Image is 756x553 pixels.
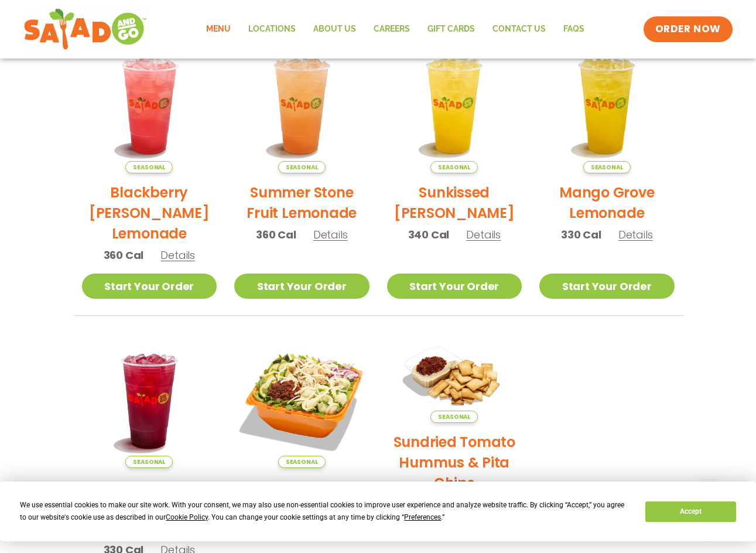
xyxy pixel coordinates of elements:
[484,16,555,43] a: Contact Us
[644,16,733,42] a: ORDER NOW
[387,182,522,223] h2: Sunkissed [PERSON_NAME]
[430,411,478,423] span: Seasonal
[256,227,296,243] span: 360 Cal
[104,247,144,263] span: 360 Cal
[387,274,522,299] a: Start Your Order
[278,161,326,173] span: Seasonal
[82,182,217,244] h2: Blackberry [PERSON_NAME] Lemonade
[234,477,370,518] h2: Tuscan Summer Salad
[82,477,217,538] h2: Black Cherry Orchard Lemonade
[20,499,631,524] div: We use essential cookies to make our site work. With your consent, we may also use non-essential ...
[561,227,601,243] span: 330 Cal
[655,22,721,36] span: ORDER NOW
[234,182,370,223] h2: Summer Stone Fruit Lemonade
[234,274,370,299] a: Start Your Order
[82,274,217,299] a: Start Your Order
[618,227,653,242] span: Details
[539,274,675,299] a: Start Your Order
[645,501,736,522] button: Accept
[539,38,675,173] img: Product photo for Mango Grove Lemonade
[197,16,593,43] nav: Menu
[387,432,522,493] h2: Sundried Tomato Hummus & Pita Chips
[313,227,348,242] span: Details
[125,161,173,173] span: Seasonal
[365,16,419,43] a: Careers
[197,16,240,43] a: Menu
[408,227,450,243] span: 340 Cal
[278,456,326,468] span: Seasonal
[539,182,675,223] h2: Mango Grove Lemonade
[82,333,217,469] img: Product photo for Black Cherry Orchard Lemonade
[240,16,305,43] a: Locations
[583,161,631,173] span: Seasonal
[166,513,208,521] span: Cookie Policy
[160,248,195,262] span: Details
[466,227,501,242] span: Details
[404,513,441,521] span: Preferences
[555,16,593,43] a: FAQs
[419,16,484,43] a: GIFT CARDS
[82,38,217,173] img: Product photo for Blackberry Bramble Lemonade
[387,333,522,424] img: Product photo for Sundried Tomato Hummus & Pita Chips
[305,16,365,43] a: About Us
[234,38,370,173] img: Product photo for Summer Stone Fruit Lemonade
[23,6,147,53] img: new-SAG-logo-768×292
[387,38,522,173] img: Product photo for Sunkissed Yuzu Lemonade
[125,456,173,468] span: Seasonal
[430,161,478,173] span: Seasonal
[234,333,370,469] img: Product photo for Tuscan Summer Salad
